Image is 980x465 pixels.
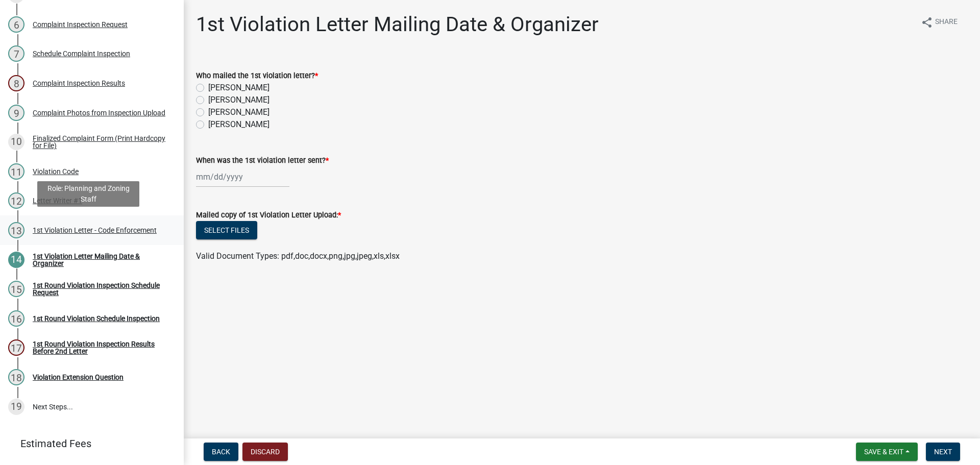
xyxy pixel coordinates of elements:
[208,82,269,94] label: [PERSON_NAME]
[8,222,24,238] div: 13
[33,315,160,322] div: 1st Round Violation Schedule Inspection
[212,448,230,456] span: Back
[8,252,24,268] div: 14
[208,118,269,131] label: [PERSON_NAME]
[8,192,24,209] div: 12
[33,253,167,267] div: 1st Violation Letter Mailing Date & Organizer
[33,282,167,296] div: 1st Round Violation Inspection Schedule Request
[913,12,966,32] button: shareShare
[204,443,238,461] button: Back
[8,369,24,385] div: 18
[33,135,167,149] div: Finalized Complaint Form (Print Hardcopy for File)
[196,12,599,37] h1: 1st Violation Letter Mailing Date & Organizer
[8,399,24,415] div: 19
[33,80,125,87] div: Complaint Inspection Results
[33,50,130,57] div: Schedule Complaint Inspection
[196,212,341,219] label: Mailed copy of 1st Violation Letter Upload:
[8,163,24,180] div: 11
[208,94,269,106] label: [PERSON_NAME]
[196,166,289,187] input: mm/dd/yyyy
[33,109,165,116] div: Complaint Photos from Inspection Upload
[33,340,167,355] div: 1st Round Violation Inspection Results Before 2nd Letter
[196,251,400,261] span: Valid Document Types: pdf,doc,docx,png,jpg,jpeg,xls,xlsx
[8,433,167,454] a: Estimated Fees
[864,448,903,456] span: Save & Exit
[33,197,82,204] div: Letter Writer #1
[208,106,269,118] label: [PERSON_NAME]
[33,21,128,28] div: Complaint Inspection Request
[242,443,288,461] button: Discard
[935,16,958,29] span: Share
[33,227,157,234] div: 1st Violation Letter - Code Enforcement
[8,134,24,150] div: 10
[196,221,257,239] button: Select files
[8,16,24,33] div: 6
[921,16,933,29] i: share
[33,374,124,381] div: Violation Extension Question
[856,443,918,461] button: Save & Exit
[8,105,24,121] div: 9
[934,448,952,456] span: Next
[37,181,139,207] div: Role: Planning and Zoning Staff
[926,443,960,461] button: Next
[8,75,24,91] div: 8
[8,281,24,297] div: 15
[33,168,79,175] div: Violation Code
[8,45,24,62] div: 7
[196,72,318,80] label: Who mailed the 1st violation letter?
[8,339,24,356] div: 17
[8,310,24,327] div: 16
[196,157,329,164] label: When was the 1st violation letter sent?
